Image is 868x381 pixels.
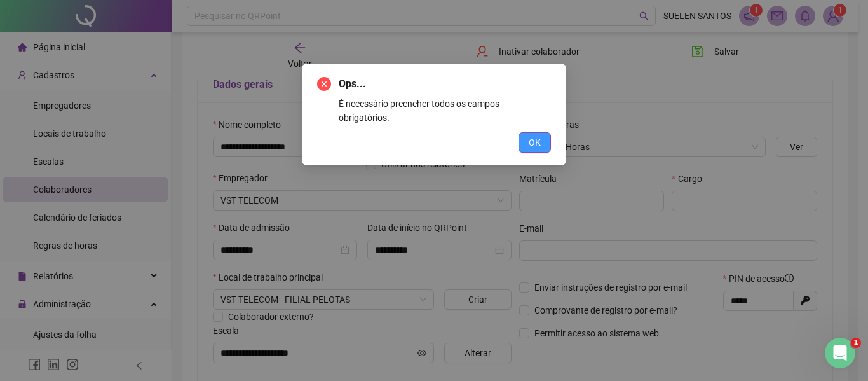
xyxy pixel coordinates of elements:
[317,77,331,91] span: close-circle
[519,132,551,153] button: OK
[825,338,855,368] iframe: Intercom live chat
[529,135,541,149] span: OK
[339,78,366,90] span: Ops...
[339,99,499,123] span: É necessário preencher todos os campos obrigatórios.
[851,338,861,348] span: 1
